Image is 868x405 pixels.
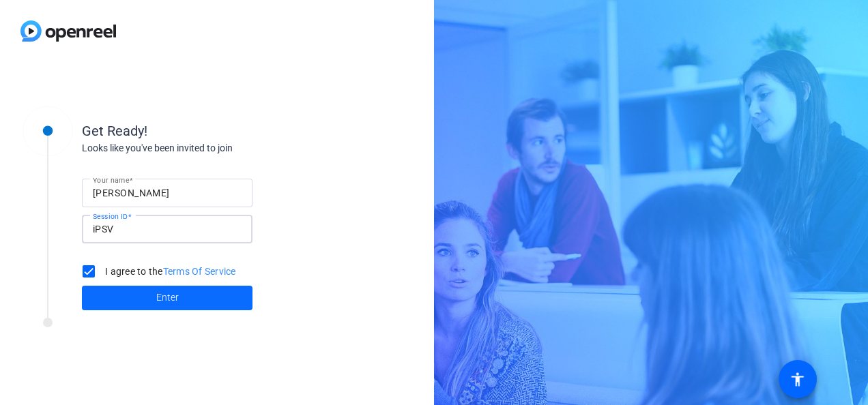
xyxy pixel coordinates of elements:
div: Looks like you've been invited to join [82,141,355,155]
label: I agree to the [102,265,236,278]
mat-label: Session ID [93,212,128,220]
div: Get Ready! [82,121,355,141]
a: Terms Of Service [163,266,236,277]
mat-label: Your name [93,176,129,184]
button: Enter [82,286,252,310]
span: Enter [156,290,179,305]
mat-icon: accessibility [790,371,806,387]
